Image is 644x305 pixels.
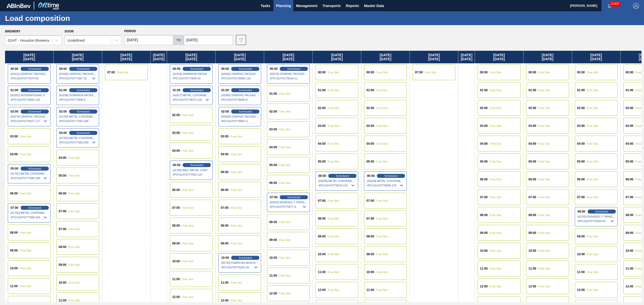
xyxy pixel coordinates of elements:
span: 06:00 [318,174,326,177]
span: 05:00 [577,160,585,163]
span: 05:00 [173,164,180,167]
span: Free Slot [328,124,339,127]
button: Notifications [601,2,618,9]
span: [42076] GRAPHIC PACKAGING INTERNATIONA - 0008221069 [270,72,307,75]
span: 03:00 [221,135,228,138]
span: 00:00 [221,67,229,70]
span: [41918] DOMINION PACKAGING, INC. - 0008325026 [173,72,210,75]
span: Free Slot [69,192,80,195]
span: 00:00 [626,71,633,74]
span: # PO : 01HT0777899-19 [173,75,210,81]
div: Undefined [67,38,85,42]
span: # PO : 01HT0778096-8 [221,97,259,103]
input: mm/dd/yyyy [184,35,233,45]
span: Free Slot [490,160,501,163]
span: Free Slot [376,107,388,110]
span: 06:00 [577,178,585,181]
span: 03:00 [626,124,633,127]
span: 01:00 [11,89,18,92]
span: Scheduled [28,206,41,209]
span: Free Slot [376,124,388,127]
h5: to [176,38,181,42]
span: [41912] GRAPHIC PACKAGING INTERNATIONA - 0008221069 [11,72,48,75]
span: Period [124,29,136,33]
span: Free Slot [587,89,598,92]
span: [41765] BALL METAL CONTAINER GROUP - 0008342641 [173,169,210,172]
span: Scheduled [239,110,252,113]
span: 04:00 [59,156,66,159]
div: [DATE] [DATE] [5,51,53,63]
span: [42028] METAL CONTAINER CORPORATION - 0008219743 [318,179,356,182]
span: Free Slot [69,245,80,248]
span: 07:00 [11,206,18,209]
span: 07:00 [59,210,66,213]
span: Free Slot [20,249,31,252]
span: Free Slot [279,128,291,131]
span: 04:00 [366,142,374,145]
span: # PO : 01HT0778072-143 [173,97,210,103]
span: Free Slot [231,171,242,174]
span: Free Slot [490,124,501,127]
span: 08:00 [221,224,228,227]
label: Brewery [5,30,20,33]
span: 05:00 [59,174,66,177]
span: 03:00 [59,131,67,134]
span: Free Slot [182,188,193,191]
span: Free Slot [587,107,598,110]
span: Free Slot [587,124,598,127]
span: 05:00 [480,160,488,163]
span: 07:00 [366,199,374,202]
span: Free Slot [231,206,242,209]
span: [41762] METAL CONTAINER CORPORATION - 0008219743 [11,211,48,214]
span: 02:00 [172,114,180,117]
span: 07:00 [221,206,228,209]
span: Free Slot [328,71,339,74]
span: 10437 [610,1,620,7]
span: Free Slot [231,188,242,191]
span: 01:00 [366,89,374,92]
span: Free Slot [376,160,388,163]
span: 03:00 [366,124,374,127]
span: Free Slot [587,160,598,163]
span: # PO : 01HT0778109-11 [270,75,307,81]
span: 02:00 [480,107,488,110]
span: # PO : 01HT0777393-209 [59,139,97,145]
span: 03:00 [318,124,326,127]
span: 08:00 [59,245,66,248]
span: Scheduled [28,67,41,70]
span: Free Slot [490,89,501,92]
span: 00:00 [270,67,277,70]
span: Reports [346,3,359,9]
span: 04:00 [577,142,585,145]
span: 06:00 [626,178,633,181]
span: 01:00 [318,89,326,92]
span: Free Slot [69,228,80,231]
span: Free Slot [328,217,339,220]
div: [DATE] [DATE] [313,51,361,63]
span: Scheduled [77,67,90,70]
span: Free Slot [376,142,388,145]
img: Logout [633,3,639,9]
span: 02:00 [366,107,374,110]
span: 06:00 [10,192,18,195]
span: Scheduled [595,210,608,213]
span: Free Slot [490,107,501,110]
span: Scheduled [190,67,203,70]
span: Free Slot [69,174,80,177]
span: Free Slot [490,178,501,181]
span: 07:00 [107,71,115,74]
span: Scheduled [190,89,203,92]
span: 01:00 [480,89,488,92]
span: Free Slot [587,235,598,238]
span: Free Slot [279,92,291,95]
span: Free Slot [425,71,436,74]
label: Door [65,30,74,33]
span: [41763] METAL CONTAINER CORPORATION - 0008219743 [59,115,97,118]
span: 00:00 [366,71,374,74]
div: [DATE] [DATE] [475,51,523,63]
span: Scheduled [28,110,41,113]
span: 03:00 [269,128,277,131]
span: # PO : 01HT0778076-213 [318,182,356,188]
div: 01HT - Houston Brewery [8,38,49,42]
span: [41938] DOMINION PACKAGING, INC. - 0008325026 [59,94,97,97]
